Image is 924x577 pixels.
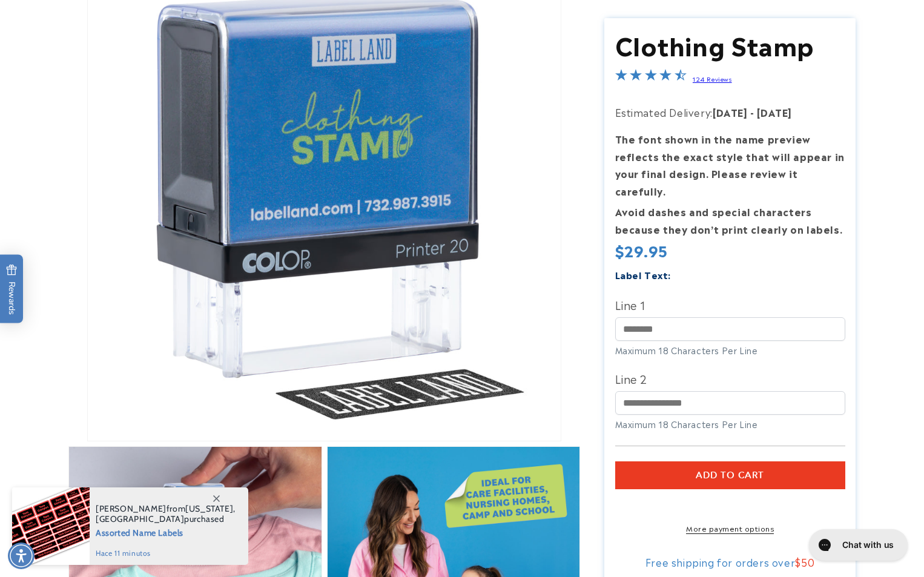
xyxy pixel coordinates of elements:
a: 124 Reviews [693,74,732,83]
span: Assorted Name Labels [96,524,236,539]
strong: [DATE] [713,105,748,119]
span: Add to cart [696,470,764,481]
span: [PERSON_NAME] [96,503,167,514]
span: from , purchased [96,504,236,524]
span: 4.4-star overall rating [615,71,687,85]
button: Add to cart [615,462,845,490]
div: Accessibility Menu [8,542,35,569]
span: [US_STATE] [185,503,233,514]
span: $ [795,555,801,569]
div: Free shipping for orders over [615,556,845,568]
strong: Avoid dashes and special characters because they don’t print clearly on labels. [615,204,843,236]
span: hace 11 minutos [96,548,236,559]
strong: [DATE] [757,105,792,119]
div: Maximum 18 Characters Per Line [615,344,845,357]
strong: - [750,105,754,119]
label: Line 2 [615,369,845,388]
label: Line 1 [615,295,845,314]
iframe: Gorgias live chat messenger [803,525,912,565]
span: $29.95 [615,241,668,260]
strong: The font shown in the name preview reflects the exact style that will appear in your final design... [615,131,845,198]
p: Estimated Delivery: [615,104,845,121]
a: More payment options [615,523,845,533]
h1: Clothing Stamp [615,29,845,61]
span: [GEOGRAPHIC_DATA] [96,513,184,524]
span: 50 [801,555,814,569]
div: Maximum 18 Characters Per Line [615,418,845,431]
label: Label Text: [615,268,672,282]
span: Rewards [6,264,18,314]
